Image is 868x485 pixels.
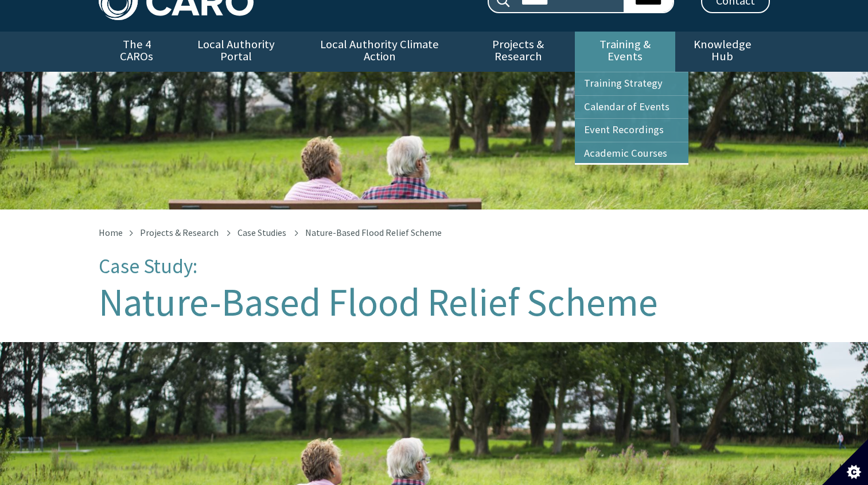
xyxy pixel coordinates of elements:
[99,281,770,324] h1: Nature-Based Flood Relief Scheme
[99,255,770,278] p: Case Study:
[99,32,175,72] a: The 4 CAROs
[238,227,286,238] a: Case Studies
[140,227,219,238] a: Projects & Research
[575,72,688,95] a: Training Strategy
[99,227,123,238] a: Home
[575,119,688,142] a: Event Recordings
[305,227,442,238] span: Nature-Based Flood Relief Scheme
[822,439,868,485] button: Set cookie preferences
[298,32,461,72] a: Local Authority Climate Action
[575,32,675,72] a: Training & Events
[575,142,688,165] a: Academic Courses
[461,32,575,72] a: Projects & Research
[175,32,298,72] a: Local Authority Portal
[675,32,769,72] a: Knowledge Hub
[575,96,688,119] a: Calendar of Events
